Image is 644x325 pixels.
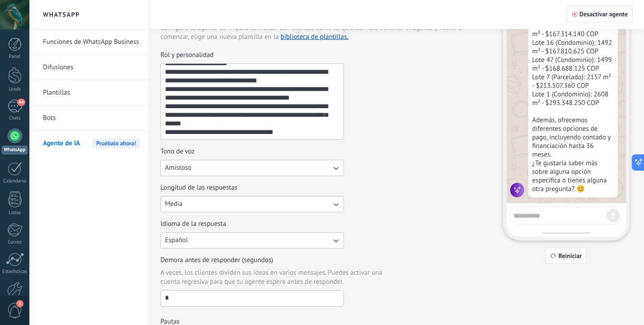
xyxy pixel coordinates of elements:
[2,210,28,216] div: Listas
[2,54,28,60] div: Panel
[2,178,28,184] div: Calendario
[161,291,343,305] input: Demora antes de responder (segundos)A veces, los clientes dividen sus ideas en varios mensajes. P...
[16,300,24,307] span: 3
[281,33,348,41] a: biblioteca de plantillas.
[161,64,342,139] textarea: Rol y personalidad
[579,11,628,17] span: Desactivar agente
[2,239,28,245] div: Correo
[43,131,80,156] span: Agente de IA
[43,131,140,156] a: Agente de IAPruébalo ahora!
[165,200,183,209] span: Media
[29,55,149,80] li: Difusiones
[43,55,140,80] a: Difusiones
[43,105,140,131] a: Bots
[567,6,633,22] button: Desactivar agente
[43,80,140,105] a: Plantillas
[29,29,149,55] li: Funciones de WhatsApp Business
[165,163,192,172] span: Amistoso
[160,147,195,156] span: Tono de voz
[29,131,149,156] li: Agente de IA
[545,248,587,264] button: Reiniciar
[43,29,140,55] a: Funciones de WhatsApp Business
[29,80,149,105] li: Plantillas
[160,160,344,176] button: Tono de voz
[160,256,273,265] span: Demora antes de responder (segundos)
[160,196,344,212] button: Longitud de las respuestas
[160,268,398,287] span: A veces, los clientes dividen sus ideas en varios mensajes. Puedes activar una cuenta regresiva p...
[165,236,188,245] span: Español
[2,269,28,275] div: Estadísticas
[93,139,140,148] span: Pruébalo ahora!
[2,146,28,154] div: WhatsApp
[29,105,149,131] li: Bots
[559,253,582,259] span: Reiniciar
[160,183,237,192] span: Longitud de las respuestas
[160,24,462,41] span: Para eliminar el agente y volver a comenzar, elige una nueva plantilla en la
[17,99,25,106] span: 44
[160,220,226,229] span: Idioma de la respuesta
[160,232,344,249] button: Idioma de la respuesta
[510,183,525,197] img: agent icon
[160,51,214,60] span: Rol y personalidad
[2,86,28,92] div: Leads
[2,115,28,121] div: Chats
